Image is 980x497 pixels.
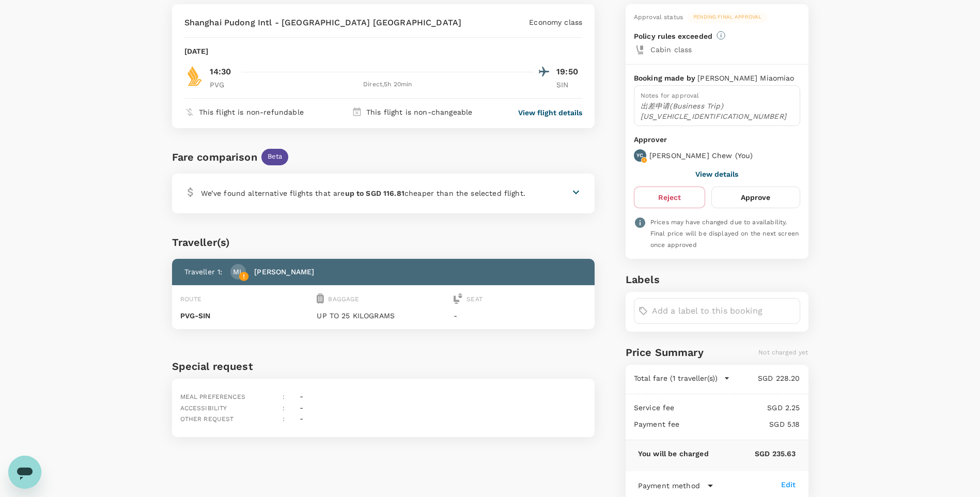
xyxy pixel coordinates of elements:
p: 14:30 [210,66,231,78]
p: Approver [634,134,800,145]
button: View details [695,170,738,178]
span: : [283,393,285,400]
button: Reject [634,187,705,208]
p: Total fare (1 traveller(s)) [634,373,718,383]
div: Direct , 5h 20min [242,80,534,90]
span: Not charged yet [758,349,808,356]
h6: Special request [172,358,595,375]
button: View flight details [518,107,582,118]
p: Payment method [638,480,700,491]
p: [PERSON_NAME] Miaomiao [697,73,794,83]
div: - [295,398,303,414]
span: Other request [180,415,234,423]
p: Booking made by [634,73,697,83]
span: Notes for approval [641,92,699,99]
p: Policy rules exceeded [634,31,712,41]
button: Approve [711,187,800,208]
p: SIN [556,80,582,90]
p: Economy class [529,17,582,27]
p: SGD 228.20 [730,373,800,383]
div: Traveller(s) [172,234,595,251]
h6: Labels [626,271,808,288]
input: Add a label to this booking [652,303,796,319]
p: PVG [210,80,236,90]
span: : [283,405,285,412]
div: - [295,409,303,425]
span: Accessibility [180,405,227,412]
h6: Price Summary [626,344,704,361]
iframe: Button to launch messaging window [8,456,41,489]
span: Pending final approval [687,13,768,21]
p: This flight is non-refundable [199,107,304,117]
p: [PERSON_NAME] [254,267,314,277]
p: 19:50 [556,66,582,78]
p: SGD 5.18 [680,419,800,429]
p: [PERSON_NAME] Chew ( You ) [649,150,753,161]
b: up to SGD 116.81 [345,189,405,197]
p: SGD 235.63 [709,448,796,459]
p: You will be charged [638,448,709,459]
p: [DATE] [184,46,209,56]
img: seat-icon [454,293,462,304]
p: YC [636,152,643,159]
div: - [295,387,303,402]
div: Fare comparison [172,149,257,165]
p: UP TO 25 KILOGRAMS [317,310,449,321]
div: Edit [781,479,796,490]
p: - [454,310,586,321]
span: Seat [466,296,483,303]
span: Prices may have changed due to availability. Final price will be displayed on the next screen onc... [650,219,799,248]
p: Traveller 1 : [184,267,223,277]
p: Cabin class [650,44,800,55]
span: Beta [261,152,289,162]
p: SGD 2.25 [675,402,800,413]
img: SQ [184,66,205,86]
span: Route [180,296,202,303]
p: ML [233,267,243,277]
span: : [283,415,285,423]
p: PVG - SIN [180,310,313,321]
img: baggage-icon [317,293,324,304]
button: Total fare (1 traveller(s)) [634,373,730,383]
p: This flight is non-changeable [366,107,472,117]
p: Payment fee [634,419,680,429]
p: We’ve found alternative flights that are cheaper than the selected flight. [201,188,525,198]
span: Baggage [328,296,359,303]
p: 出差申请(Business Trip) [US_VEHICLE_IDENTIFICATION_NUMBER] [641,101,794,121]
span: Meal preferences [180,393,245,400]
p: Service fee [634,402,675,413]
div: Approval status [634,12,683,23]
p: Shanghai Pudong Intl - [GEOGRAPHIC_DATA] [GEOGRAPHIC_DATA] [184,17,462,29]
